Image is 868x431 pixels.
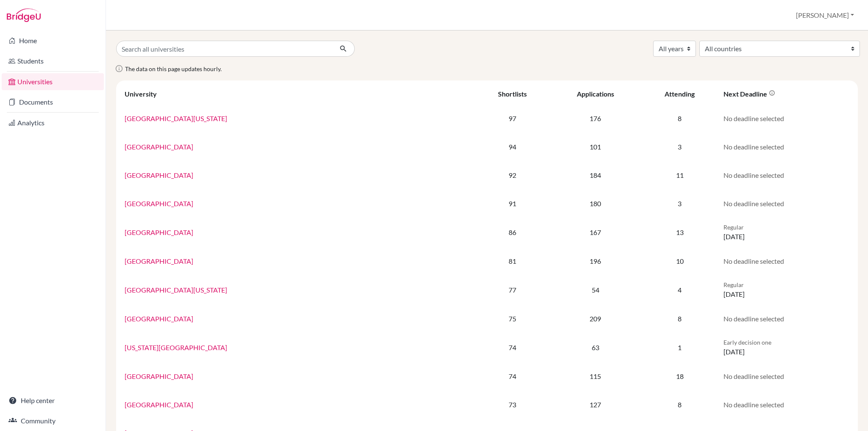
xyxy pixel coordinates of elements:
[125,114,227,122] a: [GEOGRAPHIC_DATA][US_STATE]
[723,114,784,122] span: No deadline selected
[723,372,784,380] span: No deadline selected
[792,7,858,23] button: [PERSON_NAME]
[723,143,784,151] span: No deadline selected
[475,161,550,189] td: 92
[723,223,849,232] p: Regular
[2,392,104,409] a: Help center
[641,218,718,247] td: 13
[723,199,784,207] span: No deadline selected
[125,171,193,179] a: [GEOGRAPHIC_DATA]
[718,275,854,304] td: [DATE]
[641,161,718,189] td: 11
[125,228,193,236] a: [GEOGRAPHIC_DATA]
[2,412,104,429] a: Community
[475,218,550,247] td: 86
[641,104,718,133] td: 8
[475,362,550,390] td: 74
[125,343,227,351] a: [US_STATE][GEOGRAPHIC_DATA]
[641,247,718,275] td: 10
[550,218,641,247] td: 167
[475,275,550,304] td: 77
[723,401,784,409] span: No deadline selected
[475,104,550,133] td: 97
[641,133,718,161] td: 3
[723,257,784,265] span: No deadline selected
[665,90,695,98] div: Attending
[550,275,641,304] td: 54
[125,65,222,72] span: The data on this page updates hourly.
[718,333,854,362] td: [DATE]
[125,143,193,151] a: [GEOGRAPHIC_DATA]
[125,401,193,409] a: [GEOGRAPHIC_DATA]
[125,315,193,323] a: [GEOGRAPHIC_DATA]
[550,133,641,161] td: 101
[2,32,104,49] a: Home
[723,315,784,323] span: No deadline selected
[550,189,641,218] td: 180
[641,275,718,304] td: 4
[550,104,641,133] td: 176
[2,94,104,111] a: Documents
[125,286,227,294] a: [GEOGRAPHIC_DATA][US_STATE]
[723,171,784,179] span: No deadline selected
[2,52,104,69] a: Students
[723,338,849,347] p: Early decision one
[641,304,718,333] td: 8
[498,90,527,98] div: Shortlists
[723,280,849,289] p: Regular
[475,390,550,419] td: 73
[577,90,614,98] div: Applications
[641,390,718,419] td: 8
[125,199,193,207] a: [GEOGRAPHIC_DATA]
[475,247,550,275] td: 81
[475,189,550,218] td: 91
[550,304,641,333] td: 209
[550,362,641,390] td: 115
[475,133,550,161] td: 94
[125,372,193,380] a: [GEOGRAPHIC_DATA]
[125,257,193,265] a: [GEOGRAPHIC_DATA]
[723,90,775,98] div: Next deadline
[116,41,333,57] input: Search all universities
[2,114,104,131] a: Analytics
[550,333,641,362] td: 63
[550,161,641,189] td: 184
[550,390,641,419] td: 127
[550,247,641,275] td: 196
[120,84,475,104] th: University
[475,304,550,333] td: 75
[641,362,718,390] td: 18
[641,189,718,218] td: 3
[718,218,854,247] td: [DATE]
[7,8,41,22] img: Bridge-U
[475,333,550,362] td: 74
[641,333,718,362] td: 1
[2,73,104,90] a: Universities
